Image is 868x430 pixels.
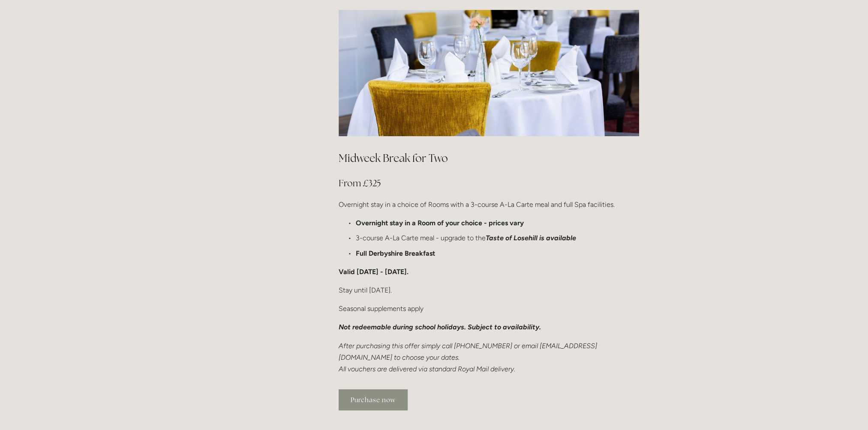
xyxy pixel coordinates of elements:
[339,389,408,410] a: Purchase now
[339,199,639,210] p: Overnight stay in a choice of Rooms with a 3-course A-La Carte meal and full Spa facilities.
[356,219,524,227] strong: Overnight stay in a Room of your choice - prices vary
[339,284,639,296] p: Stay until [DATE].
[339,268,408,276] strong: Valid [DATE] - [DATE].
[339,342,597,373] em: After purchasing this offer simply call [PHONE_NUMBER] or email [EMAIL_ADDRESS][DOMAIN_NAME] to c...
[356,249,435,257] strong: Full Derbyshire Breakfast
[356,232,639,244] p: 3-course A-La Carte meal - upgrade to the
[339,323,541,331] em: Not redeemable during school holidays. Subject to availability.
[486,234,576,242] em: Taste of Losehill is available
[339,175,639,192] h3: From £325
[339,151,639,166] h2: Midweek Break for Two
[339,10,639,137] img: 190325_losehillhousehotel_015.jpg
[339,303,639,314] p: Seasonal supplements apply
